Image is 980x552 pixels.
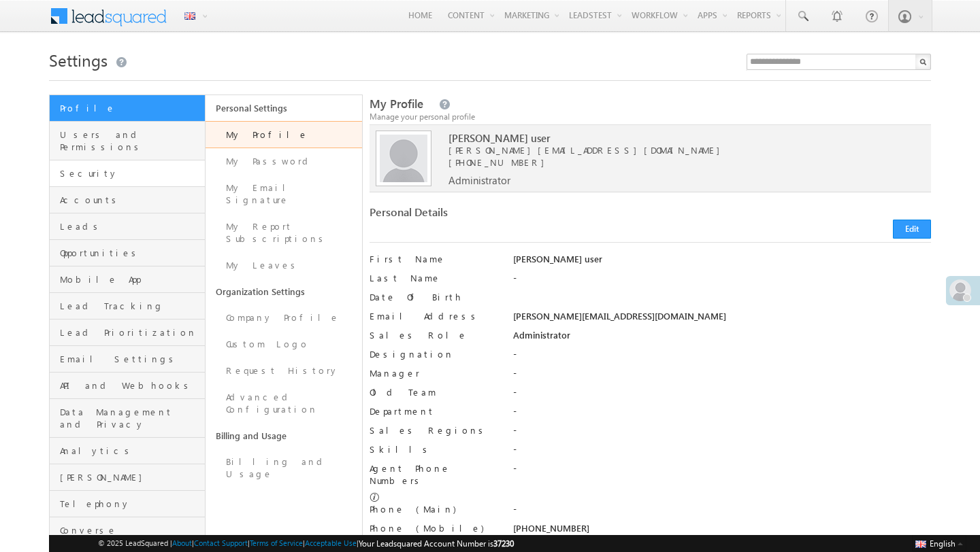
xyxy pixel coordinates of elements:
a: API and Webhooks [50,373,205,399]
div: - [513,367,931,386]
div: - [513,386,931,405]
a: Billing and Usage [206,449,361,487]
span: 37230 [493,538,514,549]
span: [PERSON_NAME] user [448,132,898,144]
a: My Report Subscriptions [206,213,361,252]
a: Users and Permissions [50,122,205,160]
div: Manage your personal profile [370,111,931,123]
span: Your Leadsquared Account Number is [359,538,514,549]
span: Users and Permissions [60,128,201,153]
span: Mobile App [60,273,201,286]
label: Last Name [370,272,499,284]
div: [PERSON_NAME][EMAIL_ADDRESS][DOMAIN_NAME] [513,310,931,329]
div: Personal Details [370,206,643,225]
a: Billing and Usage [206,423,361,449]
div: - [513,503,931,522]
a: Telephony [50,491,205,517]
label: Department [370,405,499,417]
button: Edit [893,220,931,239]
a: Company Profile [206,305,361,331]
button: English [912,535,966,551]
span: Administrator [448,174,510,186]
span: © 2025 LeadSquared | | | | | [98,537,514,550]
span: Settings [49,49,108,71]
span: [PHONE_NUMBER] [448,156,551,168]
span: Profile [60,102,201,114]
label: Date Of Birth [370,291,499,303]
a: [PERSON_NAME] [50,464,205,491]
a: Mobile App [50,266,205,293]
a: Analytics [50,438,205,464]
a: Leads [50,213,205,240]
a: My Profile [206,121,361,148]
label: Sales Role [370,329,499,341]
a: Terms of Service [250,538,303,547]
a: Request History [206,358,361,384]
label: Phone (Main) [370,503,499,515]
a: Contact Support [194,538,248,547]
div: Administrator [513,329,931,348]
div: - [513,462,931,481]
a: Lead Prioritization [50,320,205,346]
span: Security [60,167,201,179]
a: Opportunities [50,240,205,266]
label: Email Address [370,310,499,322]
a: My Leaves [206,252,361,279]
span: API and Webhooks [60,379,201,392]
a: Security [50,160,205,187]
a: Profile [50,95,205,122]
a: Organization Settings [206,279,361,305]
label: First Name [370,253,499,265]
div: - [513,424,931,443]
a: Lead Tracking [50,293,205,320]
label: Agent Phone Numbers [370,462,499,487]
span: Opportunities [60,247,201,259]
span: [PERSON_NAME] [60,471,201,483]
label: Old Team [370,386,499,398]
a: Acceptable Use [305,538,357,547]
div: - [513,405,931,424]
span: Data Management and Privacy [60,406,201,430]
a: My Password [206,148,361,175]
div: - [513,272,931,291]
span: English [930,538,955,549]
label: Phone (Mobile) [370,522,484,534]
span: Email Settings [60,353,201,365]
span: Lead Tracking [60,300,201,312]
a: Custom Logo [206,331,361,358]
a: Converse [50,517,205,544]
span: [PERSON_NAME][EMAIL_ADDRESS][DOMAIN_NAME] [448,144,898,156]
label: Manager [370,367,499,379]
span: Lead Prioritization [60,326,201,339]
a: Personal Settings [206,95,361,121]
span: Leads [60,220,201,232]
div: [PHONE_NUMBER] [513,522,931,541]
label: Designation [370,348,499,360]
span: My Profile [370,96,423,111]
label: Skills [370,443,499,455]
a: Data Management and Privacy [50,399,205,438]
a: My Email Signature [206,175,361,213]
a: About [172,538,192,547]
div: [PERSON_NAME] user [513,253,931,272]
span: Converse [60,524,201,536]
a: Email Settings [50,346,205,373]
div: - [513,348,931,367]
span: Analytics [60,445,201,457]
span: Accounts [60,194,201,206]
div: - [513,443,931,462]
a: Accounts [50,187,205,213]
a: Advanced Configuration [206,384,361,423]
span: Telephony [60,498,201,510]
label: Sales Regions [370,424,499,436]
